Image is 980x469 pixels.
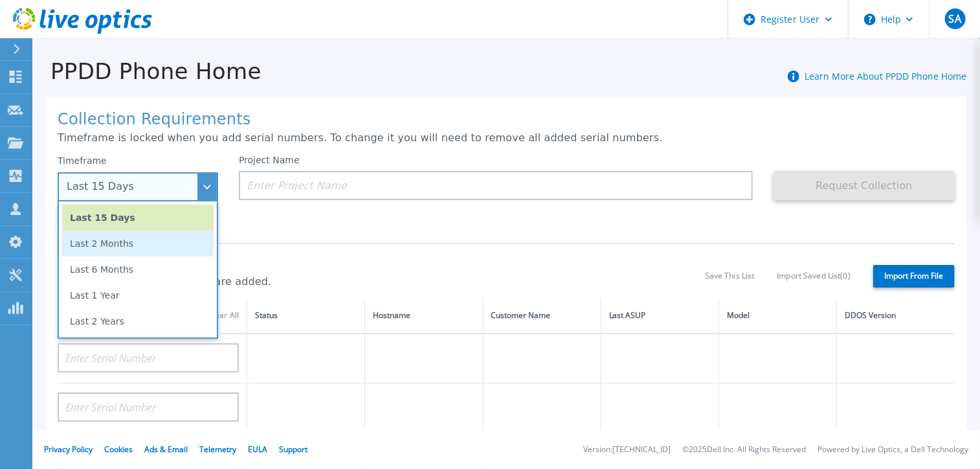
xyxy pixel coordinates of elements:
[62,282,214,308] li: Last 1 Year
[483,298,601,334] th: Customer Name
[583,446,671,454] li: Version: [TECHNICAL_ID]
[58,111,955,129] h1: Collection Requirements
[682,446,806,454] li: © 2025 Dell Inc. All Rights Reserved
[247,298,365,334] th: Status
[58,276,705,288] p: 0 of 20 (max) serial numbers are added.
[62,308,214,334] li: Last 2 Years
[62,257,214,282] li: Last 6 Months
[805,70,966,82] a: Learn More About PPDD Phone Home
[774,171,955,200] button: Request Collection
[58,155,107,166] label: Timeframe
[837,298,955,334] th: DDOS Version
[949,14,961,24] span: SA
[873,265,955,288] label: Import From File
[818,446,968,454] li: Powered by Live Optics, a Dell Technology
[58,343,239,372] input: Enter Serial Number
[62,205,214,231] li: Last 15 Days
[601,298,718,334] th: Last ASUP
[199,444,236,455] a: Telemetry
[58,254,705,272] h1: Serial Numbers
[248,444,267,455] a: EULA
[104,444,133,455] a: Cookies
[144,444,188,455] a: Ads & Email
[279,444,307,455] a: Support
[44,444,93,455] a: Privacy Policy
[62,231,214,257] li: Last 2 Months
[239,171,753,200] input: Enter Project Name
[365,298,483,334] th: Hostname
[67,181,195,192] div: Last 15 Days
[58,393,239,422] input: Enter Serial Number
[32,59,262,84] h1: PPDD Phone Home
[58,132,955,144] p: Timeframe is locked when you add serial numbers. To change it you will need to remove all added s...
[239,155,300,165] label: Project Name
[719,298,837,334] th: Model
